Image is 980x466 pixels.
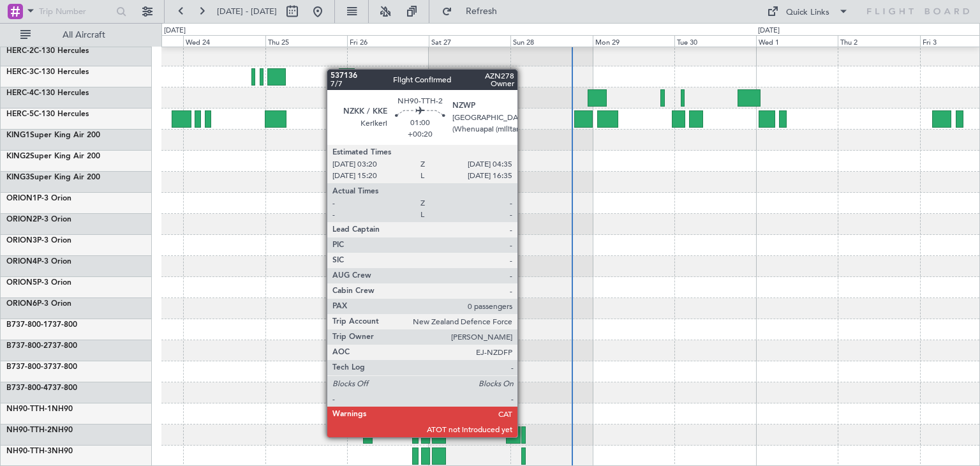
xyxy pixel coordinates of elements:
[39,2,112,21] input: Trip Number
[6,384,48,392] span: B737-800-4
[6,342,77,350] a: B737-800-2737-800
[6,153,100,160] a: KING2Super King Air 200
[6,132,100,139] a: KING1Super King Air 200
[14,25,138,45] button: All Aircraft
[6,279,37,287] span: ORION5
[756,35,838,47] div: Wed 1
[674,35,756,47] div: Tue 30
[6,363,77,371] a: B737-800-3737-800
[6,237,37,244] span: ORION3
[6,68,34,76] span: HERC-3
[786,6,829,19] div: Quick Links
[455,7,509,16] span: Refresh
[6,174,100,181] a: KING3Super King Air 200
[838,35,919,47] div: Thu 2
[6,216,37,223] span: ORION2
[6,89,89,97] a: HERC-4C-130 Hercules
[761,1,855,22] button: Quick Links
[6,132,30,139] span: KING1
[6,68,89,76] a: HERC-3C-130 Hercules
[6,258,37,266] span: ORION4
[6,89,34,97] span: HERC-4
[6,447,73,455] a: NH90-TTH-3NH90
[6,447,52,455] span: NH90-TTH-3
[6,300,71,308] a: ORION6P-3 Orion
[6,47,89,55] a: HERC-2C-130 Hercules
[183,35,265,47] div: Wed 24
[510,35,592,47] div: Sun 28
[6,237,71,244] a: ORION3P-3 Orion
[6,405,52,413] span: NH90-TTH-1
[6,342,48,350] span: B737-800-2
[436,1,512,22] button: Refresh
[217,6,277,17] span: [DATE] - [DATE]
[6,300,37,308] span: ORION6
[33,31,135,40] span: All Aircraft
[6,216,71,223] a: ORION2P-3 Orion
[429,35,510,47] div: Sat 27
[6,258,71,266] a: ORION4P-3 Orion
[6,321,77,329] a: B737-800-1737-800
[6,110,89,118] a: HERC-5C-130 Hercules
[6,195,37,202] span: ORION1
[6,426,52,434] span: NH90-TTH-2
[758,26,780,36] div: [DATE]
[164,26,186,36] div: [DATE]
[593,35,674,47] div: Mon 29
[6,195,71,202] a: ORION1P-3 Orion
[265,35,347,47] div: Thu 25
[347,35,429,47] div: Fri 26
[6,153,30,160] span: KING2
[6,321,48,329] span: B737-800-1
[6,363,48,371] span: B737-800-3
[6,279,71,287] a: ORION5P-3 Orion
[6,426,73,434] a: NH90-TTH-2NH90
[6,110,34,118] span: HERC-5
[6,47,34,55] span: HERC-2
[6,384,77,392] a: B737-800-4737-800
[6,174,30,181] span: KING3
[6,405,73,413] a: NH90-TTH-1NH90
